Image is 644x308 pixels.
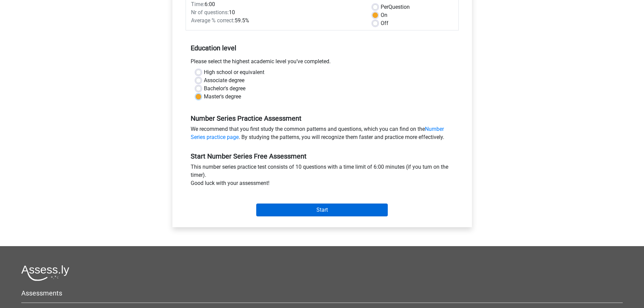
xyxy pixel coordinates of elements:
[186,17,367,25] div: 59.5%
[381,19,388,27] label: Off
[381,4,388,10] span: Per
[381,3,410,11] label: Question
[204,85,245,93] label: Bachelor's degree
[204,93,241,101] label: Master's degree
[186,163,459,190] div: This number series practice test consists of 10 questions with a time limit of 6:00 minutes (if y...
[204,76,244,85] label: Associate degree
[256,204,388,216] input: Start
[381,11,387,19] label: On
[186,0,367,8] div: 6:00
[191,1,205,7] span: Time:
[186,8,367,17] div: 10
[21,289,623,297] h5: Assessments
[191,126,444,140] a: Number Series practice page
[191,114,454,122] h5: Number Series Practice Assessment
[186,125,459,144] div: We recommend that you first study the common patterns and questions, which you can find on the . ...
[191,9,229,16] span: Nr of questions:
[191,17,235,24] span: Average % correct:
[191,152,454,160] h5: Start Number Series Free Assessment
[186,57,459,68] div: Please select the highest academic level you’ve completed.
[21,265,69,281] img: Assessly logo
[204,68,264,76] label: High school or equivalent
[191,41,454,55] h5: Education level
